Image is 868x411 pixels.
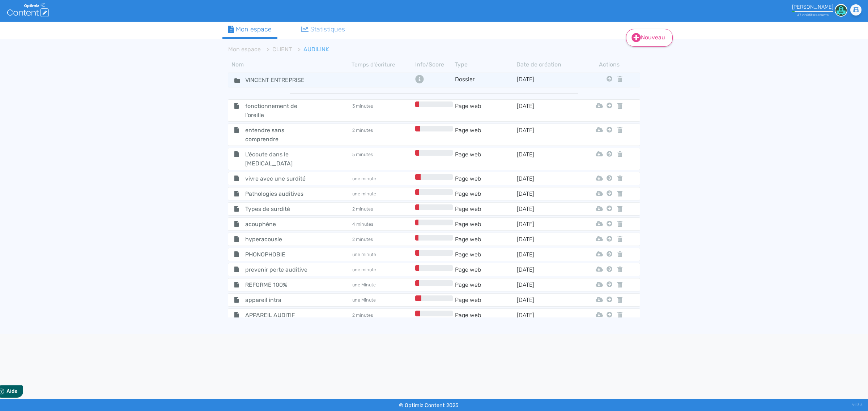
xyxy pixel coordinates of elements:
span: acouphène [240,220,321,229]
td: 2 minutes [352,204,413,213]
small: © Optimiz Content 2025 [399,402,459,408]
span: entendre sans comprendre [240,126,321,144]
td: une Minute [352,280,413,289]
td: Page web [455,204,516,213]
span: Pathologies auditives [240,189,321,198]
td: Page web [455,150,516,168]
th: Info/Score [413,60,455,69]
span: PHONOPHOBIE [240,250,321,259]
span: REFORME 100% [240,280,321,289]
td: 4 minutes [352,220,413,229]
td: [DATE] [516,174,578,183]
td: [DATE] [516,189,578,198]
span: appareil intra [240,295,321,304]
td: Page web [455,174,516,183]
span: s [812,13,814,17]
th: Nom [228,60,352,69]
a: Nouveau [626,29,673,47]
div: [PERSON_NAME] [792,4,833,10]
span: hyperacousie [240,235,321,244]
span: vivre avec une surdité [240,174,321,183]
span: fonctionnement de l'oreille [240,101,321,120]
span: APPAREIL AUDITIF CONTOUR [240,311,321,329]
td: [DATE] [516,204,578,213]
td: une minute [352,265,413,274]
td: 5 minutes [352,150,413,168]
td: Page web [455,235,516,244]
td: Page web [455,280,516,289]
td: [DATE] [516,220,578,229]
td: 2 minutes [352,126,413,144]
input: Nom de dossier [240,75,312,85]
a: CLIENT [272,46,292,53]
th: Type [455,60,516,69]
td: [DATE] [516,126,578,144]
td: [DATE] [516,280,578,289]
span: L'écoute dans le [MEDICAL_DATA] [240,150,321,168]
td: Page web [455,311,516,329]
td: Page web [455,220,516,229]
nav: breadcrumb [222,41,584,58]
td: 2 minutes [352,311,413,329]
td: une minute [352,174,413,183]
th: Date de création [516,60,578,69]
td: [DATE] [516,311,578,329]
span: Types de surdité [240,204,321,213]
span: Aide [37,6,48,12]
td: Page web [455,126,516,144]
td: [DATE] [516,150,578,168]
td: Page web [455,295,516,304]
td: Page web [455,265,516,274]
div: V1.13.6 [852,399,863,411]
td: 3 minutes [352,101,413,120]
td: [DATE] [516,250,578,259]
td: une minute [352,250,413,259]
td: Page web [455,101,516,120]
td: [DATE] [516,295,578,304]
div: Statistiques [301,25,345,34]
img: 90186a3e9000f478fe5896d80715d6e2 [835,4,847,17]
span: s [827,13,829,17]
td: Page web [455,250,516,259]
td: Page web [455,189,516,198]
span: prevenir perte auditive [240,265,321,274]
a: Mon espace [228,46,261,53]
td: une Minute [352,295,413,304]
td: une minute [352,189,413,198]
td: [DATE] [516,101,578,120]
a: Statistiques [295,22,351,37]
th: Actions [605,60,614,69]
td: [DATE] [516,265,578,274]
td: Dossier [455,75,516,85]
td: [DATE] [516,75,578,85]
li: AUDILINK [292,45,329,54]
th: Temps d'écriture [352,60,413,69]
a: Mon espace [222,22,277,39]
td: [DATE] [516,235,578,244]
td: 2 minutes [352,235,413,244]
small: 47 crédit restant [797,13,829,17]
div: Mon espace [228,25,272,34]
